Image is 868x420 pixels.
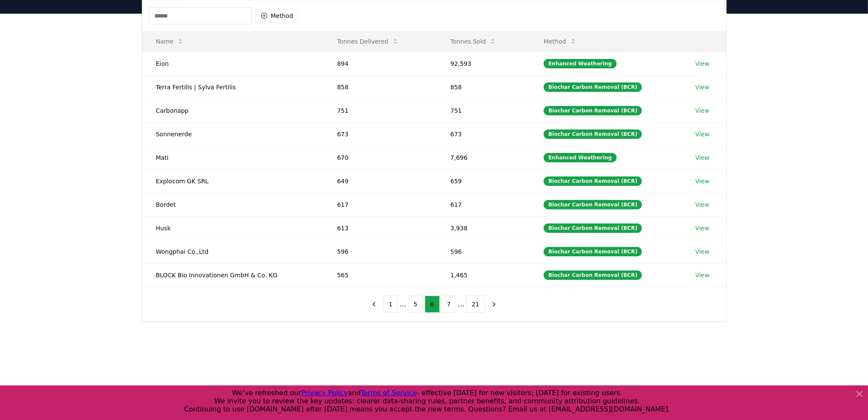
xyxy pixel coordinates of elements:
[444,33,503,50] button: Tonnes Sold
[437,146,530,169] td: 7,696
[383,296,398,313] button: 1
[695,200,709,209] a: View
[544,106,642,115] div: Biochar Carbon Removal (BCR)
[324,216,437,240] td: 613
[695,247,709,256] a: View
[324,240,437,263] td: 596
[142,52,324,75] td: Eion
[142,99,324,122] td: Carbonapp
[142,146,324,169] td: Mati
[437,52,530,75] td: 92,593
[466,296,485,313] button: 21
[324,99,437,122] td: 751
[487,296,501,313] button: next page
[695,224,709,232] a: View
[695,106,709,115] a: View
[324,146,437,169] td: 670
[695,59,709,68] a: View
[695,83,709,91] a: View
[544,247,642,256] div: Biochar Carbon Removal (BCR)
[255,9,299,23] button: Method
[544,176,642,186] div: Biochar Carbon Removal (BCR)
[544,223,642,233] div: Biochar Carbon Removal (BCR)
[142,169,324,193] td: Explocom GK SRL
[324,169,437,193] td: 649
[437,263,530,287] td: 1,465
[544,59,617,68] div: Enhanced Weathering
[437,240,530,263] td: 596
[437,122,530,146] td: 673
[437,75,530,99] td: 858
[408,296,423,313] button: 5
[544,153,617,162] div: Enhanced Weathering
[544,200,642,209] div: Biochar Carbon Removal (BCR)
[544,129,642,139] div: Biochar Carbon Removal (BCR)
[695,177,709,185] a: View
[425,296,440,313] button: 6
[544,270,642,280] div: Biochar Carbon Removal (BCR)
[400,299,406,309] li: ...
[149,33,191,50] button: Name
[695,153,709,162] a: View
[142,263,324,287] td: BLOCK Bio Innovationen GmbH & Co. KG
[695,130,709,138] a: View
[324,193,437,216] td: 617
[441,296,456,313] button: 7
[437,169,530,193] td: 659
[544,82,642,92] div: Biochar Carbon Removal (BCR)
[324,122,437,146] td: 673
[142,75,324,99] td: Terra Fertilis | Sylva Fertilis
[142,216,324,240] td: Husk
[324,75,437,99] td: 858
[142,193,324,216] td: Bordet
[695,271,709,279] a: View
[367,296,381,313] button: previous page
[458,299,464,309] li: ...
[142,240,324,263] td: Wongphai Co.,Ltd
[330,33,406,50] button: Tonnes Delivered
[437,216,530,240] td: 3,938
[537,33,583,50] button: Method
[437,99,530,122] td: 751
[324,52,437,75] td: 894
[437,193,530,216] td: 617
[324,263,437,287] td: 565
[142,122,324,146] td: Sonnenerde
